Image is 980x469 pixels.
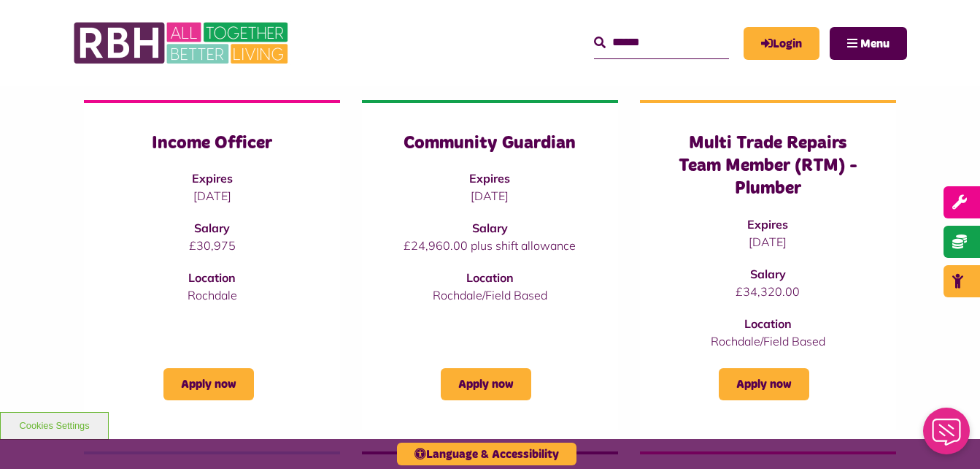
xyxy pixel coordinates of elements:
[472,221,508,235] strong: Salary
[914,403,980,469] iframe: Netcall Web Assistant for live chat
[113,286,311,304] p: Rochdale
[113,132,311,155] h3: Income Officer
[719,368,809,400] a: Apply now
[747,217,788,232] strong: Expires
[73,15,292,72] img: RBH
[830,27,907,60] button: Navigation
[163,368,254,400] a: Apply now
[391,187,589,205] p: [DATE]
[469,171,510,186] strong: Expires
[113,237,311,254] p: £30,975
[441,368,531,400] a: Apply now
[669,283,867,300] p: £34,320.00
[669,332,867,350] p: Rochdale/Field Based
[391,286,589,304] p: Rochdale/Field Based
[113,187,311,205] p: [DATE]
[594,27,729,58] input: Search
[466,270,514,285] strong: Location
[397,443,576,465] button: Language & Accessibility
[669,132,867,201] h3: Multi Trade Repairs Team Member (RTM) - Plumber
[750,267,786,281] strong: Salary
[188,270,236,285] strong: Location
[744,27,819,60] a: MyRBH
[669,233,867,251] p: [DATE]
[391,237,589,254] p: £24,960.00 plus shift allowance
[860,38,890,50] span: Menu
[744,316,792,331] strong: Location
[391,132,589,155] h3: Community Guardian
[192,171,233,186] strong: Expires
[194,221,230,235] strong: Salary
